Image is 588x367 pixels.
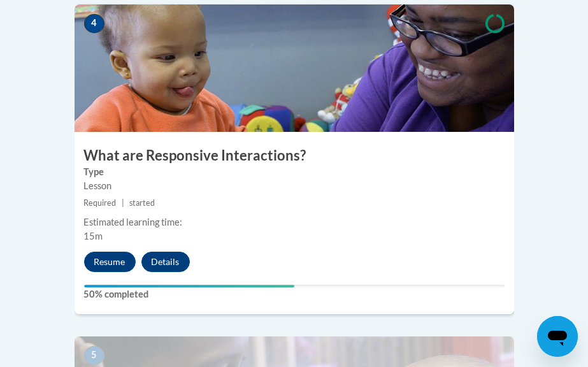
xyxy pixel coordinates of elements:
[84,215,505,229] div: Estimated learning time:
[84,198,117,208] span: Required
[84,179,505,193] div: Lesson
[84,252,136,272] button: Resume
[84,14,104,33] span: 4
[84,346,104,365] span: 5
[84,165,505,179] label: Type
[84,285,294,287] div: Your progress
[84,231,103,241] span: 15m
[141,252,190,272] button: Details
[537,316,578,357] iframe: Button to launch messaging window
[129,198,155,208] span: started
[122,198,124,208] span: |
[75,146,514,166] h3: What are Responsive Interactions?
[75,4,514,132] img: Course Image
[84,287,505,301] label: 50% completed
